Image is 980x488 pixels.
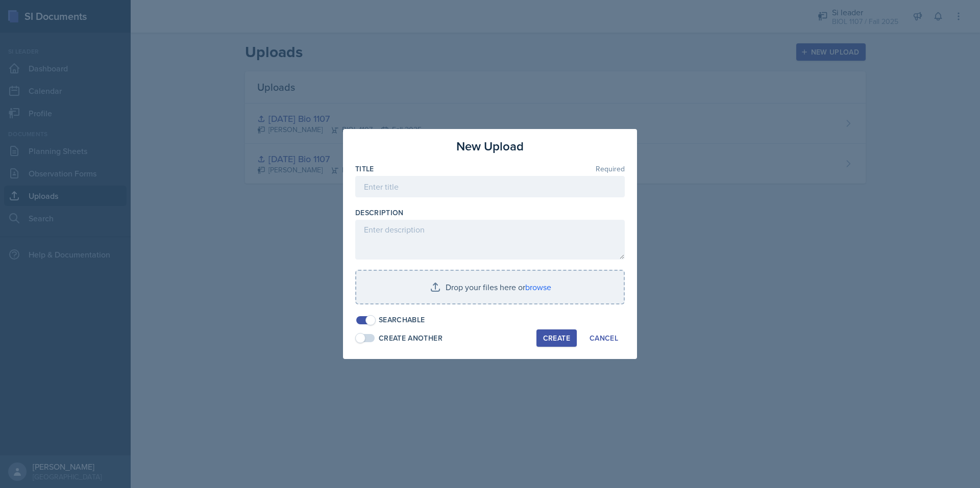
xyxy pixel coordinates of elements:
input: Enter title [355,176,625,197]
div: Searchable [379,315,425,325]
div: Create Another [379,333,443,344]
span: Required [596,165,625,172]
h3: New Upload [456,137,524,156]
label: Title [355,164,374,174]
button: Cancel [583,329,625,347]
label: Description [355,208,404,218]
div: Cancel [590,334,618,342]
button: Create [536,329,577,347]
div: Create [543,334,570,342]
